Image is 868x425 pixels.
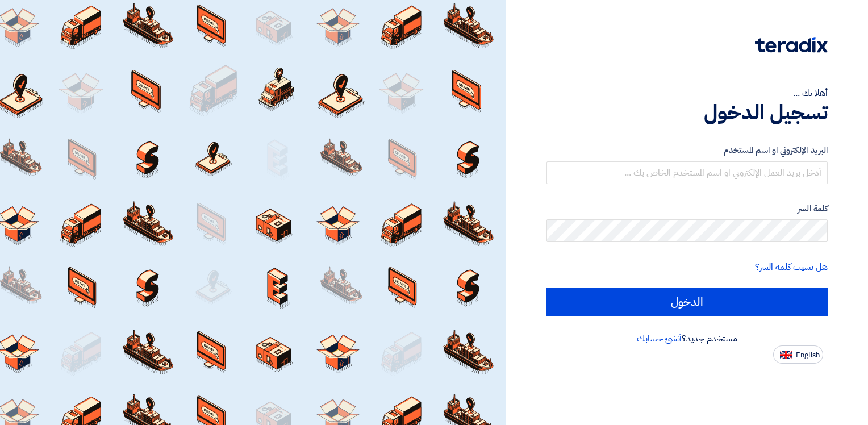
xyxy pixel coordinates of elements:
h1: تسجيل الدخول [546,100,828,125]
span: English [796,351,820,359]
label: كلمة السر [546,202,828,215]
label: البريد الإلكتروني او اسم المستخدم [546,144,828,157]
button: English [773,345,823,364]
a: أنشئ حسابك [637,332,682,345]
font: مستخدم جديد؟ [637,332,737,345]
input: أدخل بريد العمل الإلكتروني او اسم المستخدم الخاص بك ... [546,161,828,184]
div: أهلا بك ... [546,86,828,100]
img: Teradix logo [755,37,828,53]
a: هل نسيت كلمة السر؟ [755,260,828,274]
input: الدخول [546,287,828,316]
img: en-US.png [780,351,792,359]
